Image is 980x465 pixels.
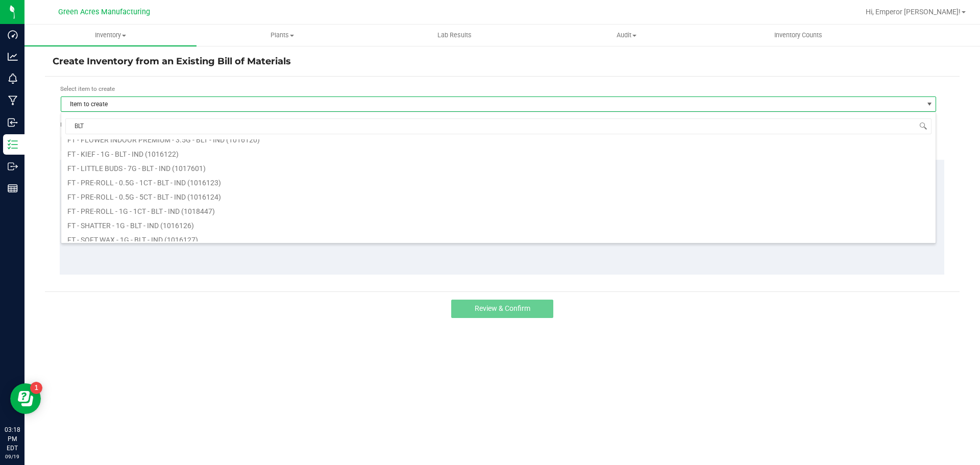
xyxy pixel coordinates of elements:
[8,183,18,193] inline-svg: Reports
[8,95,18,106] inline-svg: Manufacturing
[60,85,115,92] span: Select item to create
[58,8,150,16] span: Green Acres Manufacturing
[197,25,369,46] a: Plants
[197,31,368,40] span: Plants
[30,382,42,394] iframe: Resource center unread badge
[8,74,18,84] inline-svg: Monitoring
[866,8,961,16] span: Hi, Emperor [PERSON_NAME]!
[424,31,485,40] span: Lab Results
[541,25,713,46] a: Audit
[24,25,197,46] a: Inventory
[761,31,836,40] span: Inventory Counts
[451,300,553,318] button: Review & Confirm
[61,97,923,111] span: Item to create
[24,31,197,40] span: Inventory
[53,55,952,68] h4: Create Inventory from an Existing Bill of Materials
[8,161,18,172] inline-svg: Outbound
[369,25,541,46] a: Lab Results
[5,425,20,453] p: 03:18 PM EDT
[713,25,885,46] a: Inventory Counts
[475,304,530,312] span: Review & Confirm
[10,383,41,414] iframe: Resource center
[5,453,20,460] p: 09/19
[8,30,18,40] inline-svg: Dashboard
[8,117,18,128] inline-svg: Inbound
[8,139,18,150] inline-svg: Inventory
[8,52,18,62] inline-svg: Analytics
[541,31,712,40] span: Audit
